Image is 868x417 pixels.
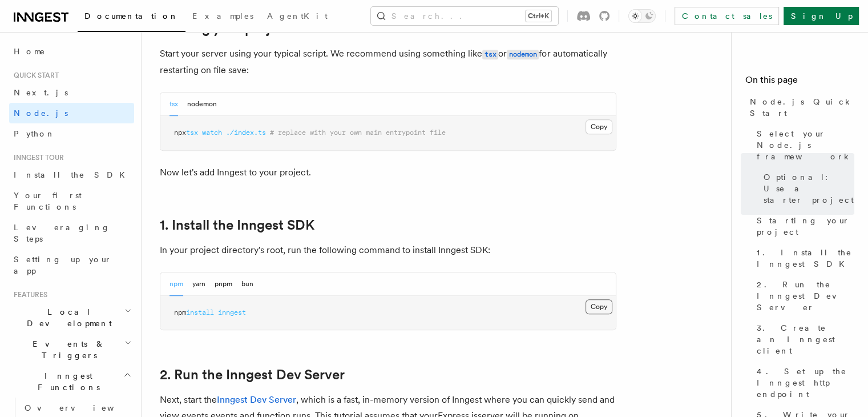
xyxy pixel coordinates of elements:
a: Setting up your app [9,249,134,281]
button: Local Development [9,302,134,334]
button: Events & Triggers [9,334,134,366]
span: Node.js [14,109,68,118]
a: Python [9,123,134,144]
span: tsx [186,129,198,137]
span: Optional: Use a starter project [764,171,854,206]
span: Starting your project [757,215,854,238]
a: 3. Create an Inngest client [752,318,854,361]
code: nodemon [507,50,539,59]
span: Features [9,290,47,299]
span: Leveraging Steps [14,223,110,243]
p: Now let's add Inngest to your project. [160,165,616,181]
span: Inngest tour [9,153,64,162]
a: Node.js [9,103,134,123]
button: Copy [586,119,612,134]
span: Quick start [9,71,59,80]
a: nodemon [507,48,539,59]
p: In your project directory's root, run the following command to install Inngest SDK: [160,242,616,258]
span: Inngest Functions [9,370,123,393]
button: tsx [169,93,178,116]
button: Search...Ctrl+K [371,7,558,25]
button: nodemon [187,93,217,116]
span: Overview [25,403,142,412]
a: Examples [185,3,260,31]
code: tsx [482,50,498,59]
span: Home [14,46,46,57]
span: Select your Node.js framework [757,128,854,162]
a: Inngest Dev Server [217,394,296,405]
span: Node.js Quick Start [750,96,854,119]
span: npm [174,308,186,316]
span: AgentKit [267,11,328,21]
button: pnpm [215,272,232,296]
a: Your first Functions [9,185,134,217]
a: 1. Install the Inngest SDK [160,217,314,233]
span: Your first Functions [14,191,82,211]
span: 4. Set up the Inngest http endpoint [757,366,854,400]
a: Leveraging Steps [9,217,134,249]
span: 3. Create an Inngest client [757,322,854,356]
span: Install the SDK [14,170,132,179]
span: Setting up your app [14,255,112,275]
a: tsx [482,48,498,59]
a: Home [9,41,134,62]
a: Contact sales [675,7,779,25]
a: 2. Run the Inngest Dev Server [160,367,345,383]
a: Node.js Quick Start [745,91,854,123]
button: bun [241,272,253,296]
span: Events & Triggers [9,338,124,361]
span: 1. Install the Inngest SDK [757,247,854,270]
h4: On this page [745,73,854,91]
button: yarn [192,272,205,296]
a: 4. Set up the Inngest http endpoint [752,361,854,404]
span: install [186,308,214,316]
a: Documentation [78,3,185,32]
span: Next.js [14,88,68,97]
span: npx [174,129,186,137]
a: Optional: Use a starter project [759,167,854,210]
span: Python [14,129,55,138]
button: Toggle dark mode [628,9,656,23]
span: Documentation [84,11,179,21]
span: watch [202,129,222,137]
a: Install the SDK [9,165,134,185]
span: 2. Run the Inngest Dev Server [757,279,854,313]
a: 1. Install the Inngest SDK [752,242,854,274]
a: Next.js [9,82,134,103]
a: Starting your project [752,210,854,242]
kbd: Ctrl+K [526,10,551,22]
a: AgentKit [260,3,334,31]
p: Start your server using your typical script. We recommend using something like or for automatical... [160,46,616,78]
span: ./index.ts [226,129,266,137]
button: Copy [586,299,612,314]
a: 2. Run the Inngest Dev Server [752,274,854,318]
a: Sign Up [784,7,859,25]
span: Local Development [9,306,124,329]
a: Select your Node.js framework [752,123,854,167]
span: inngest [218,308,246,316]
span: Examples [192,11,253,21]
button: npm [169,272,183,296]
button: Inngest Functions [9,366,134,398]
span: # replace with your own main entrypoint file [270,129,446,137]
